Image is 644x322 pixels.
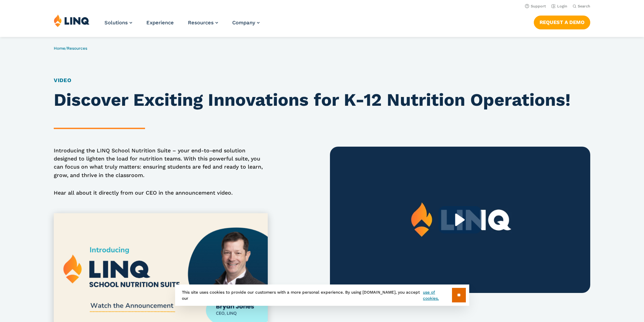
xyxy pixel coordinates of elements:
h1: Discover Exciting Innovations for K-12 Nutrition Operations! [54,90,590,110]
a: Home [54,46,65,51]
nav: Button Navigation [534,14,590,29]
p: Introducing the LINQ School Nutrition Suite – your end-to-end solution designed to lighten the lo... [54,147,268,179]
span: / [54,46,87,51]
a: Request a Demo [534,16,590,29]
div: Play [438,206,481,233]
a: Experience [146,20,174,26]
a: Solutions [104,20,132,26]
span: Search [578,4,590,8]
span: Solutions [104,20,128,26]
a: Support [525,4,546,8]
img: LINQ | K‑12 Software [54,14,90,27]
p: Hear all about it directly from our CEO in the announcement video. [54,189,268,197]
div: This site uses cookies to provide our customers with a more personal experience. By using [DOMAIN... [175,284,469,306]
a: Company [232,20,260,26]
a: Login [551,4,567,8]
span: Resources [188,20,214,26]
button: Open Search Bar [573,4,590,9]
a: Video [54,77,72,83]
nav: Primary Navigation [104,14,260,36]
a: Resources [67,46,87,51]
a: Resources [188,20,218,26]
span: Company [232,20,255,26]
a: use of cookies. [423,289,452,301]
